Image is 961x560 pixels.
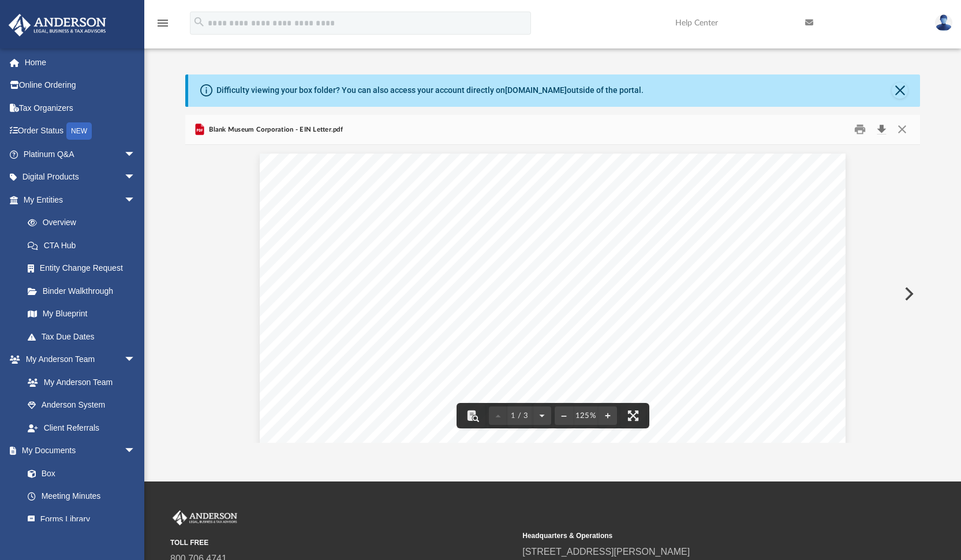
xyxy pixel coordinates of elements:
a: My Anderson Teamarrow_drop_down [8,348,147,371]
button: Zoom in [599,403,617,428]
button: Close [892,121,913,139]
a: Order StatusNEW [8,120,153,143]
button: Close [892,83,908,99]
i: search [193,16,205,28]
small: TOLL FREE [170,537,514,548]
a: Tax Organizers [8,96,153,120]
a: Forms Library [16,507,141,531]
a: My Documentsarrow_drop_down [8,439,147,462]
a: [DOMAIN_NAME] [505,85,567,95]
button: Print [848,121,872,139]
a: Box [16,462,141,485]
span: arrow_drop_down [124,348,147,372]
small: Headquarters & Operations [522,531,866,541]
div: Preview [185,115,921,443]
a: Overview [16,211,153,234]
a: CTA Hub [16,234,153,257]
a: Online Ordering [8,74,153,97]
a: [STREET_ADDRESS][PERSON_NAME] [522,547,690,557]
img: Anderson Advisors Platinum Portal [5,14,110,36]
a: Platinum Q&Aarrow_drop_down [8,143,153,166]
span: arrow_drop_down [124,143,147,166]
button: Next page [533,403,551,428]
div: Difficulty viewing your box folder? You can also access your account directly on outside of the p... [216,84,644,96]
a: Entity Change Request [16,257,153,280]
a: Meeting Minutes [16,485,147,508]
a: Anderson System [16,394,147,417]
a: My Entitiesarrow_drop_down [8,188,153,211]
img: User Pic [935,14,952,31]
a: menu [156,22,170,30]
button: 1 / 3 [507,403,533,428]
a: Client Referrals [16,416,147,439]
span: Blank Museum Corporation - EIN Letter.pdf [207,125,343,135]
button: Enter fullscreen [620,403,646,428]
i: menu [156,16,170,30]
a: Digital Productsarrow_drop_down [8,166,153,189]
button: Next File [895,278,921,310]
a: My Blueprint [16,303,147,326]
div: Current zoom level [573,412,599,420]
img: Anderson Advisors Platinum Portal [170,510,240,525]
button: Download [871,121,892,139]
div: File preview [185,145,921,443]
a: Tax Due Dates [16,325,153,348]
span: arrow_drop_down [124,166,147,189]
button: Zoom out [555,403,573,428]
span: arrow_drop_down [124,188,147,212]
a: Binder Walkthrough [16,279,153,303]
span: arrow_drop_down [124,439,147,463]
div: Document Viewer [185,145,921,443]
button: Toggle findbar [460,403,485,428]
a: My Anderson Team [16,371,141,394]
div: NEW [66,122,92,140]
a: Home [8,51,153,74]
span: 1 / 3 [507,412,533,420]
